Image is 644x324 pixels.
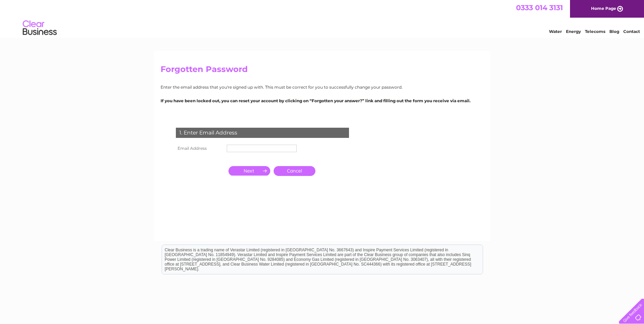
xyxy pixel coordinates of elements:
p: If you have been locked out, you can reset your account by clicking on “Forgotten your answer?” l... [161,97,484,104]
h2: Forgotten Password [161,65,484,77]
a: 0333 014 3131 [516,3,563,12]
img: logo.png [22,18,57,38]
a: Water [549,29,562,34]
a: Energy [566,29,581,34]
th: Email Address [174,143,225,154]
a: Cancel [274,166,315,176]
a: Telecoms [585,29,605,34]
a: Contact [623,29,640,34]
a: Blog [609,29,619,34]
div: 1. Enter Email Address [176,128,349,138]
p: Enter the email address that you're signed up with. This must be correct for you to successfully ... [161,84,484,90]
div: Clear Business is a trading name of Verastar Limited (registered in [GEOGRAPHIC_DATA] No. 3667643... [162,4,483,33]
